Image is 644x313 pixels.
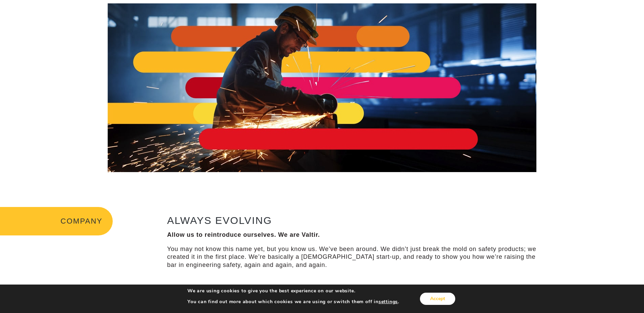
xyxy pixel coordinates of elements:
[187,299,399,305] p: You can find out more about which cookies we are using or switch them off in .
[420,293,455,305] button: Accept
[167,231,320,238] strong: Allow us to reintroduce ourselves. We are Valtir.
[187,288,399,294] p: We are using cookies to give you the best experience on our website.
[167,215,541,226] h2: ALWAYS EVOLVING
[167,245,541,269] p: You may not know this name yet, but you know us. We’ve been around. We didn’t just break the mold...
[379,299,398,305] button: settings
